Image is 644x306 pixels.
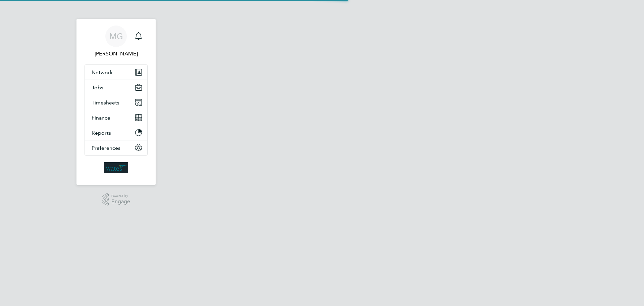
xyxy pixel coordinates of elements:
button: Preferences [85,140,147,155]
span: Jobs [92,84,103,91]
span: Engage [111,199,130,205]
button: Timesheets [85,95,147,110]
button: Jobs [85,80,147,95]
span: Finance [92,115,110,121]
a: Go to home page [85,162,148,173]
span: Network [92,69,113,76]
img: wates-logo-retina.png [104,162,128,173]
span: Preferences [92,145,120,151]
span: MG [109,32,123,41]
span: Reports [92,130,111,136]
button: Reports [85,125,147,140]
a: Powered byEngage [102,193,130,206]
button: Finance [85,110,147,125]
span: Timesheets [92,99,119,106]
nav: Main navigation [76,19,156,185]
a: MG[PERSON_NAME] [85,26,148,58]
span: Mary Green [85,50,148,58]
button: Network [85,65,147,80]
span: Powered by [111,193,130,199]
